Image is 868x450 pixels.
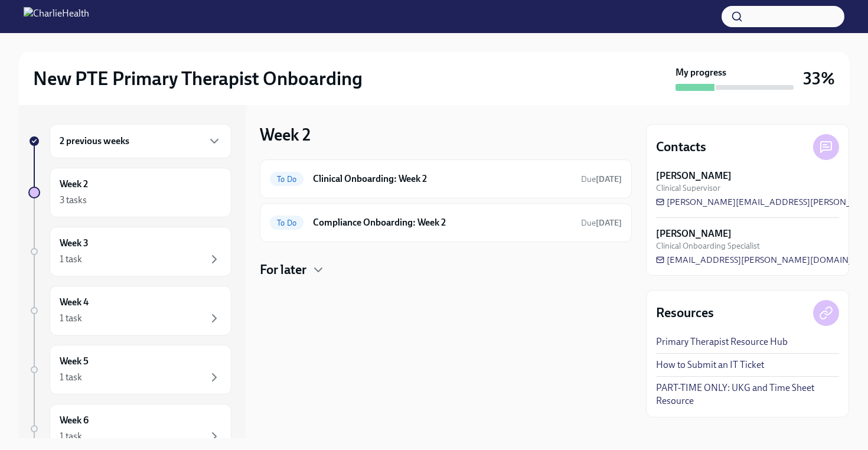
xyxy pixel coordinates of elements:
[656,304,714,322] h4: Resources
[60,296,89,309] h6: Week 4
[581,217,622,229] span: October 18th, 2025 10:00
[28,168,231,217] a: Week 23 tasks
[60,355,89,368] h6: Week 5
[270,213,622,232] a: To DoCompliance Onboarding: Week 2Due[DATE]
[596,218,622,228] strong: [DATE]
[313,172,572,185] h6: Clinical Onboarding: Week 2
[270,169,622,188] a: To DoClinical Onboarding: Week 2Due[DATE]
[656,358,764,371] a: How to Submit an IT Ticket
[33,67,363,90] h2: New PTE Primary Therapist Onboarding
[656,240,760,252] span: Clinical Onboarding Specialist
[581,218,622,228] span: Due
[60,371,82,384] div: 1 task
[313,216,572,229] h6: Compliance Onboarding: Week 2
[60,253,82,266] div: 1 task
[596,174,622,184] strong: [DATE]
[656,169,732,182] strong: [PERSON_NAME]
[60,194,87,207] div: 3 tasks
[28,345,231,394] a: Week 51 task
[28,286,231,335] a: Week 41 task
[260,261,306,279] h4: For later
[60,135,129,148] h6: 2 previous weeks
[656,182,720,194] span: Clinical Supervisor
[656,335,788,348] a: Primary Therapist Resource Hub
[60,414,89,427] h6: Week 6
[656,138,706,156] h4: Contacts
[60,237,89,250] h6: Week 3
[656,227,732,240] strong: [PERSON_NAME]
[50,124,231,158] div: 2 previous weeks
[656,381,839,407] a: PART-TIME ONLY: UKG and Time Sheet Resource
[581,174,622,184] span: Due
[260,261,632,279] div: For later
[676,66,726,79] strong: My progress
[28,227,231,276] a: Week 31 task
[581,174,622,185] span: October 18th, 2025 10:00
[60,178,88,191] h6: Week 2
[270,219,304,227] span: To Do
[60,312,82,325] div: 1 task
[24,7,89,26] img: CharlieHealth
[270,175,304,184] span: To Do
[803,68,835,89] h3: 33%
[60,430,82,443] div: 1 task
[260,124,311,145] h3: Week 2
